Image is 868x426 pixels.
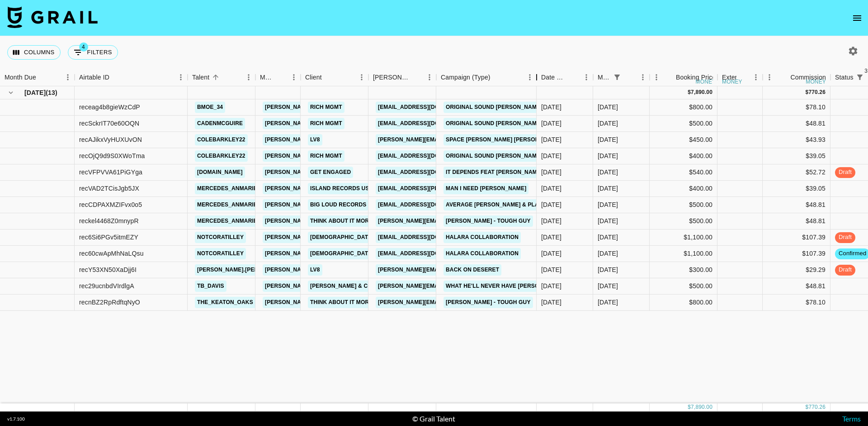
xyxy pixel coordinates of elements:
[242,70,255,84] button: Menu
[195,248,246,259] a: notcoratilley
[376,264,523,276] a: [PERSON_NAME][EMAIL_ADDRESS][DOMAIN_NAME]
[75,69,188,86] div: Airtable ID
[650,197,717,213] div: $500.00
[763,213,830,229] div: $48.81
[691,89,712,96] div: 7,890.00
[763,262,830,278] div: $29.29
[443,281,566,292] a: What He'll Never Have [PERSON_NAME]
[195,281,226,292] a: tb_davis
[308,118,344,129] a: Rich MGMT
[541,249,561,258] div: 7/31/2025
[79,298,140,307] div: recnBZ2RpRdftqNyO
[650,262,717,278] div: $300.00
[598,281,618,290] div: Sep '25
[650,70,663,84] button: Menu
[854,71,866,84] button: Show filters
[263,183,410,194] a: [PERSON_NAME][EMAIL_ADDRESS][DOMAIN_NAME]
[580,70,593,84] button: Menu
[410,71,423,84] button: Sort
[541,216,561,225] div: 9/11/2025
[749,70,763,84] button: Menu
[308,215,387,227] a: Think About It More LLC
[79,184,139,193] div: recVAD2TCisJgb5JX
[611,71,623,84] button: Show filters
[443,248,521,259] a: Halara collaboration
[598,233,618,242] div: Sep '25
[541,200,561,209] div: 9/11/2025
[195,199,263,211] a: mercedes_anmarie_
[263,281,410,292] a: [PERSON_NAME][EMAIL_ADDRESS][DOMAIN_NAME]
[567,71,580,84] button: Sort
[541,151,561,160] div: 9/9/2025
[79,42,88,51] span: 4
[848,9,866,27] button: open drawer
[598,200,618,209] div: Sep '25
[541,103,561,112] div: 9/9/2025
[7,45,61,60] button: Select columns
[623,71,636,84] button: Sort
[376,118,477,129] a: [EMAIL_ADDRESS][DOMAIN_NAME]
[598,168,618,177] div: Sep '25
[650,181,717,197] div: $400.00
[412,414,455,423] div: © Grail Talent
[263,102,410,113] a: [PERSON_NAME][EMAIL_ADDRESS][DOMAIN_NAME]
[443,297,533,308] a: [PERSON_NAME] - Tough Guy
[263,150,410,162] a: [PERSON_NAME][EMAIL_ADDRESS][DOMAIN_NAME]
[7,416,25,422] div: v 1.7.100
[835,69,854,86] div: Status
[308,232,376,243] a: [DEMOGRAPHIC_DATA]
[68,45,118,60] button: Show filters
[541,281,561,290] div: 9/13/2025
[598,184,618,193] div: Sep '25
[650,148,717,164] div: $400.00
[763,164,830,181] div: $52.72
[5,86,17,99] button: hide children
[650,295,717,311] div: $800.00
[195,102,225,113] a: bmoe_34
[376,281,570,292] a: [PERSON_NAME][EMAIL_ADDRESS][PERSON_NAME][DOMAIN_NAME]
[46,88,57,97] span: ( 13 )
[696,79,716,84] div: money
[598,135,618,144] div: Sep '25
[763,197,830,213] div: $48.81
[541,69,567,86] div: Date Created
[676,69,716,86] div: Booking Price
[308,281,387,292] a: [PERSON_NAME] & Co LLC
[593,69,650,86] div: Month Due
[541,233,561,242] div: 7/31/2025
[263,264,410,276] a: [PERSON_NAME][EMAIL_ADDRESS][DOMAIN_NAME]
[5,69,36,86] div: Month Due
[195,167,245,178] a: [DOMAIN_NAME]
[763,295,830,311] div: $78.10
[209,71,222,84] button: Sort
[79,103,140,112] div: receag4b8gieWzCdP
[598,119,618,128] div: Sep '25
[263,215,410,227] a: [PERSON_NAME][EMAIL_ADDRESS][DOMAIN_NAME]
[598,151,618,160] div: Sep '25
[443,118,544,129] a: original sound [PERSON_NAME]
[376,215,523,227] a: [PERSON_NAME][EMAIL_ADDRESS][DOMAIN_NAME]
[688,89,691,96] div: $
[308,167,353,178] a: Get Engaged
[541,135,561,144] div: 8/27/2025
[308,134,322,145] a: LV8
[188,69,255,86] div: Talent
[598,216,618,225] div: Sep '25
[263,297,410,308] a: [PERSON_NAME][EMAIL_ADDRESS][DOMAIN_NAME]
[688,403,691,411] div: $
[763,229,830,246] div: $107.39
[79,135,142,144] div: recAJikxVyHUXUvON
[611,71,623,84] div: 1 active filter
[443,264,501,276] a: Back on Deseret
[763,246,830,262] div: $107.39
[763,278,830,295] div: $48.81
[263,232,410,243] a: [PERSON_NAME][EMAIL_ADDRESS][DOMAIN_NAME]
[778,71,790,84] button: Sort
[79,233,138,242] div: rec6Si6PGv5itmEZY
[722,79,742,84] div: money
[541,298,561,307] div: 9/11/2025
[541,265,561,274] div: 8/11/2025
[376,183,523,194] a: [EMAIL_ADDRESS][PERSON_NAME][DOMAIN_NAME]
[808,89,826,96] div: 770.26
[443,102,544,113] a: original sound [PERSON_NAME]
